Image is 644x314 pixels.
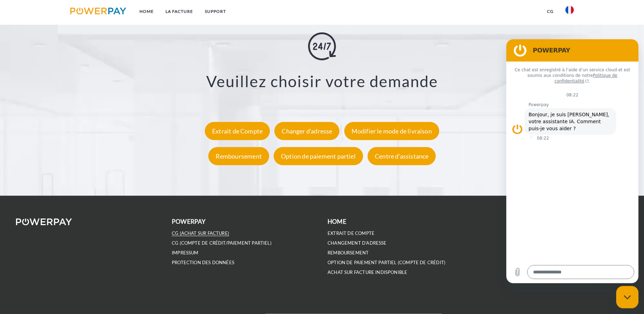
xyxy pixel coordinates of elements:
a: Support [199,5,232,18]
a: CG (Compte de crédit/paiement partiel) [172,240,272,246]
a: EXTRAIT DE COMPTE [328,230,375,236]
a: Modifier le mode de livraison [343,128,441,135]
a: Centre d'assistance [366,153,437,160]
div: Changer d'adresse [274,122,339,140]
a: IMPRESSUM [172,250,199,256]
div: Centre d'assistance [368,147,436,166]
a: ACHAT SUR FACTURE INDISPONIBLE [328,269,407,275]
iframe: Bouton de lancement de la fenêtre de messagerie, conversation en cours [616,286,638,308]
div: Modifier le mode de livraison [344,122,439,140]
a: Option de paiement partiel [272,153,365,160]
a: Changer d'adresse [273,128,341,135]
div: Extrait de Compte [205,122,270,140]
a: OPTION DE PAIEMENT PARTIEL (Compte de crédit) [328,260,445,266]
div: Remboursement [208,147,269,166]
b: POWERPAY [172,218,206,225]
a: CG (achat sur facture) [172,230,229,236]
img: fr [565,6,574,14]
img: logo-powerpay-white.svg [16,219,72,225]
a: Remboursement [207,153,271,160]
a: PROTECTION DES DONNÉES [172,260,234,266]
a: REMBOURSEMENT [328,250,369,256]
a: Changement d'adresse [328,240,387,246]
a: LA FACTURE [160,5,199,18]
a: Home [134,5,160,18]
b: Home [328,218,346,225]
a: CG [541,5,560,18]
h3: Veuillez choisir votre demande [41,72,603,91]
img: logo-powerpay.svg [70,8,126,15]
img: online-shopping.svg [308,33,336,61]
a: Extrait de Compte [203,128,272,135]
iframe: Fenêtre de messagerie [506,39,638,283]
div: Option de paiement partiel [274,147,363,166]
